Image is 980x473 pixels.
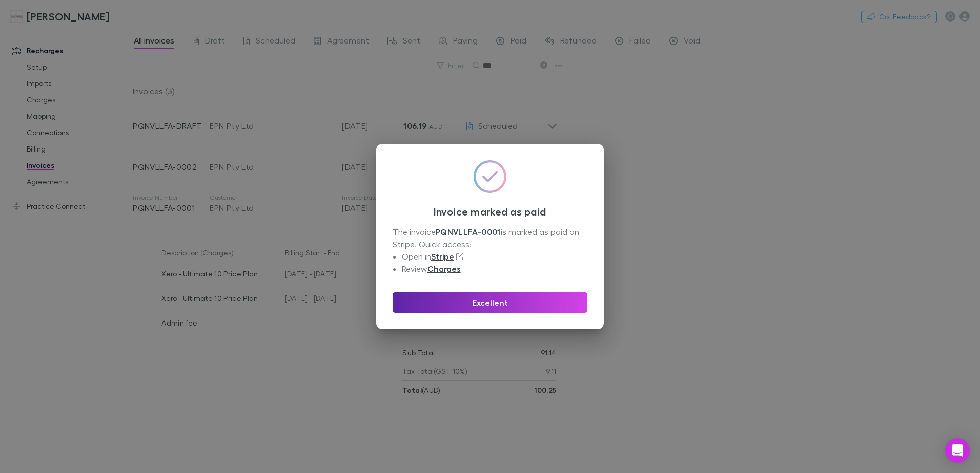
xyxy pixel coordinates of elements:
button: Excellent [393,292,587,313]
a: Charges [427,264,461,274]
a: Stripe [431,251,454,262]
li: Review [402,263,587,275]
h3: Invoice marked as paid [393,205,587,218]
div: Open Intercom Messenger [945,438,970,463]
img: svg%3e [474,160,506,193]
div: The invoice is marked as paid on Stripe. Quick access: [393,226,587,275]
li: Open in [402,250,587,263]
strong: PQNVLLFA-0001 [436,227,501,237]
